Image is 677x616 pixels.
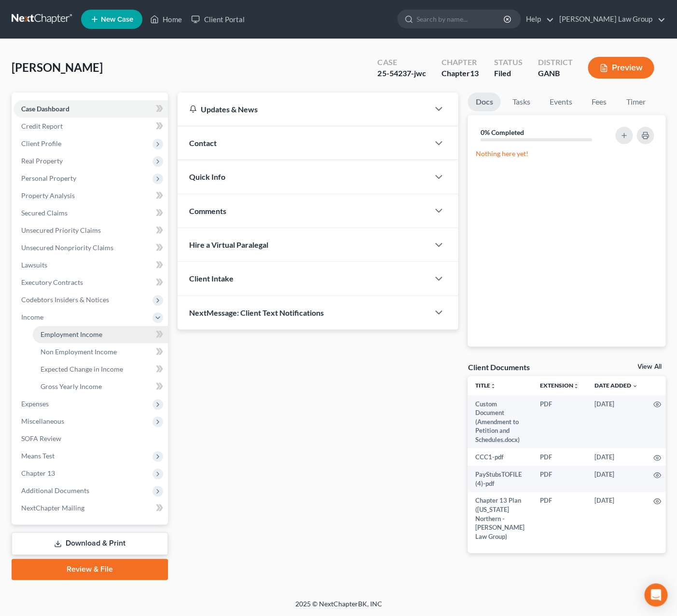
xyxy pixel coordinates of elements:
span: Personal Property [21,174,76,182]
span: 13 [470,68,478,78]
input: Search by name... [416,10,505,28]
span: Expenses [21,400,49,408]
span: New Case [101,16,133,23]
td: PayStubsTOFILE (4)-pdf [468,466,532,492]
td: Chapter 13 Plan ([US_STATE] Northern - [PERSON_NAME] Law Group) [468,492,532,545]
td: PDF [532,448,587,466]
span: Gross Yearly Income [41,382,102,390]
span: Client Intake [189,274,234,283]
td: [DATE] [587,466,646,492]
span: Unsecured Priority Claims [21,226,101,234]
a: SOFA Review [14,430,168,447]
a: Docs [468,93,500,111]
td: Custom Document (Amendment to Petition and Schedules.docx) [468,395,532,448]
span: Contact [189,138,217,147]
span: Secured Claims [21,209,68,217]
span: [PERSON_NAME] [12,60,103,74]
span: Property Analysis [21,191,75,200]
a: Tasks [504,93,538,111]
div: 25-54237-jwc [377,68,426,79]
a: Download & Print [12,532,168,555]
span: Lawsuits [21,261,47,269]
span: Hire a Virtual Paralegal [189,240,268,249]
a: Fees [583,93,614,111]
div: Status [494,57,522,68]
div: District [538,57,572,68]
span: Non Employment Income [41,348,117,356]
td: [DATE] [587,395,646,448]
td: PDF [532,466,587,492]
div: Open Intercom Messenger [644,583,667,606]
a: Help [521,11,553,28]
div: Updates & News [189,104,418,114]
div: GANB [538,68,572,79]
p: Nothing here yet! [475,149,658,159]
span: Comments [189,206,226,215]
a: Titleunfold_more [475,382,496,389]
a: Unsecured Nonpriority Claims [14,239,168,256]
span: Client Profile [21,139,61,147]
a: Credit Report [14,118,168,135]
a: [PERSON_NAME] Law Group [554,11,665,28]
div: Case [377,57,426,68]
i: unfold_more [490,383,496,389]
span: Miscellaneous [21,417,64,425]
a: Case Dashboard [14,100,168,118]
span: Unsecured Nonpriority Claims [21,243,113,252]
td: [DATE] [587,492,646,545]
span: Chapter 13 [21,469,55,477]
span: Additional Documents [21,486,89,495]
span: Means Test [21,452,55,460]
a: NextChapter Mailing [14,499,168,517]
span: SOFA Review [21,434,61,442]
div: Filed [494,68,522,79]
i: expand_more [632,383,638,389]
a: Executory Contracts [14,274,168,291]
span: NextMessage: Client Text Notifications [189,308,324,317]
a: Gross Yearly Income [33,378,168,395]
span: Real Property [21,157,63,165]
a: Property Analysis [14,187,168,204]
a: Expected Change in Income [33,361,168,378]
a: Date Added expand_more [594,382,638,389]
button: Preview [588,57,654,79]
td: [DATE] [587,448,646,466]
div: Client Documents [468,362,529,372]
a: Client Portal [186,11,249,28]
span: Income [21,313,43,321]
strong: 0% Completed [480,128,524,136]
span: Case Dashboard [21,105,69,113]
td: PDF [532,492,587,545]
span: Credit Report [21,122,63,130]
span: Quick Info [189,172,225,181]
i: unfold_more [573,383,579,389]
td: CCC1-pdf [468,448,532,466]
a: View All [637,363,662,370]
div: Chapter [441,68,478,79]
a: Secured Claims [14,204,168,222]
a: Timer [618,93,653,111]
a: Lawsuits [14,256,168,274]
span: Employment Income [41,330,102,338]
span: Executory Contracts [21,278,83,286]
span: NextChapter Mailing [21,504,84,512]
span: Expected Change in Income [41,365,123,373]
a: Unsecured Priority Claims [14,222,168,239]
a: Home [145,11,186,28]
div: Chapter [441,57,478,68]
a: Non Employment Income [33,343,168,361]
a: Extensionunfold_more [540,382,579,389]
a: Review & File [12,559,168,580]
a: Employment Income [33,326,168,343]
a: Events [541,93,580,111]
td: PDF [532,395,587,448]
span: Codebtors Insiders & Notices [21,295,109,304]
